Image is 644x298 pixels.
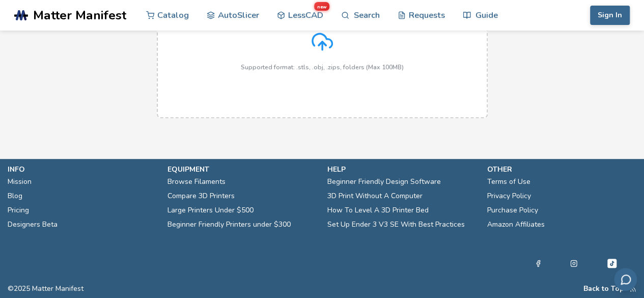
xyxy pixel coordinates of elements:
[8,175,32,189] a: Mission
[327,203,429,218] a: How To Level A 3D Printer Bed
[487,218,544,232] a: Amazon Affiliates
[629,285,636,293] a: RSS Feed
[241,64,404,71] p: Supported format: .stls, .obj, .zips, folders (Max 100MB)
[167,189,235,203] a: Compare 3D Printers
[327,164,477,175] p: help
[167,164,317,175] p: equipment
[590,6,630,25] button: Sign In
[487,203,538,218] a: Purchase Policy
[535,257,542,269] a: Facebook
[8,218,58,232] a: Designers Beta
[614,268,637,291] button: Send feedback via email
[583,285,624,293] button: Back to Top
[327,189,423,203] a: 3D Print Without A Computer
[167,175,226,189] a: Browse Filaments
[8,164,157,175] p: info
[8,203,29,218] a: Pricing
[314,2,329,11] span: new
[570,257,577,269] a: Instagram
[33,8,126,22] span: Matter Manifest
[487,164,636,175] p: other
[606,257,618,269] a: Tiktok
[487,175,530,189] a: Terms of Use
[8,189,22,203] a: Blog
[327,175,441,189] a: Beginner Friendly Design Software
[167,218,291,232] a: Beginner Friendly Printers under $300
[327,218,465,232] a: Set Up Ender 3 V3 SE With Best Practices
[167,203,254,218] a: Large Printers Under $500
[487,189,530,203] a: Privacy Policy
[8,285,83,293] span: © 2025 Matter Manifest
